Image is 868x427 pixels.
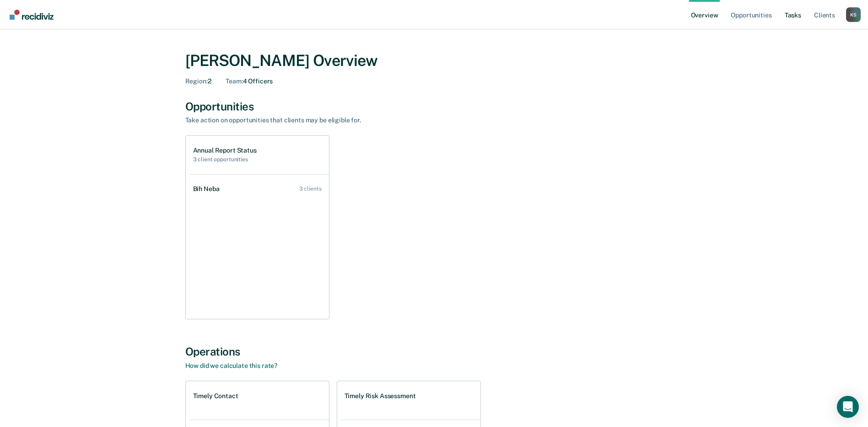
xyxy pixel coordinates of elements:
a: Bih Neba 3 clients [189,176,329,202]
div: Operations [185,345,683,358]
h1: Annual Report Status [193,147,257,154]
div: 4 Officers [226,77,273,85]
div: K S [846,7,861,22]
h1: Timely Risk Assessment [345,392,416,400]
div: 3 clients [299,186,322,192]
h2: 3 client opportunities [193,156,257,163]
div: Take action on opportunities that clients may be eligible for. [185,116,506,124]
div: Bih Neba [193,185,223,193]
button: Profile dropdown button [846,7,861,22]
span: Region : [185,77,208,85]
div: Opportunities [185,100,683,113]
div: 2 [185,77,211,85]
span: Team : [226,77,243,85]
div: Open Intercom Messenger [837,396,859,418]
a: How did we calculate this rate? [185,362,278,369]
div: [PERSON_NAME] Overview [185,51,683,70]
img: Recidiviz [10,10,54,20]
h1: Timely Contact [193,392,238,400]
